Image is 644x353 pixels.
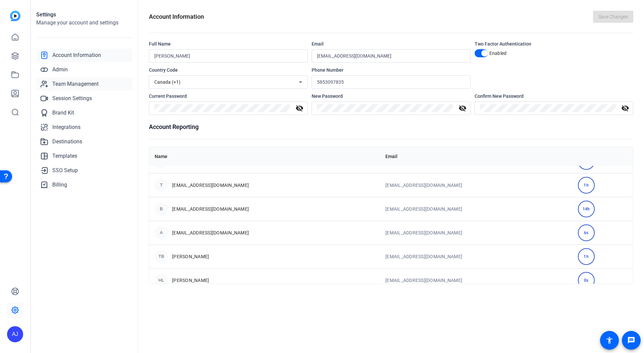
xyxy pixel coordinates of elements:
[578,177,595,194] div: 1h
[149,41,308,47] div: Full Name
[312,93,470,99] div: New Password
[312,41,470,47] div: Email
[380,147,573,166] th: Email
[52,166,78,174] span: SSO Setup
[578,248,595,265] div: 1h
[578,201,595,217] div: 14h
[149,147,380,166] th: Name
[52,80,99,88] span: Team Management
[291,104,308,112] mat-icon: visibility_off
[154,52,302,60] input: Enter your name...
[52,138,82,146] span: Destinations
[380,221,573,244] td: [EMAIL_ADDRESS][DOMAIN_NAME]
[475,93,633,99] div: Confirm New Password
[154,79,180,85] span: Canada (+1)
[52,66,68,74] span: Admin
[36,11,132,19] h1: Settings
[52,181,67,189] span: Billing
[149,67,308,73] div: Country Code
[317,78,465,86] input: Enter your phone number...
[52,152,77,160] span: Templates
[36,135,132,148] a: Destinations
[36,164,132,177] a: SSO Setup
[149,12,204,21] h1: Account Information
[10,11,20,21] img: blue-gradient.svg
[149,122,633,132] h1: Account Reporting
[36,19,132,27] h2: Manage your account and settings
[36,63,132,76] a: Admin
[172,253,209,260] span: [PERSON_NAME]
[52,109,74,117] span: Brand Kit
[36,149,132,163] a: Templates
[155,226,168,239] div: A
[380,268,573,292] td: [EMAIL_ADDRESS][DOMAIN_NAME]
[578,272,595,289] div: 0s
[52,94,92,102] span: Session Settings
[172,277,209,284] span: [PERSON_NAME]
[475,41,633,47] div: Two Factor Authentication
[36,49,132,62] a: Account Information
[36,121,132,134] a: Integrations
[52,123,80,131] span: Integrations
[36,92,132,105] a: Session Settings
[380,244,573,268] td: [EMAIL_ADDRESS][DOMAIN_NAME]
[155,250,168,263] div: TB
[155,179,168,192] div: T
[36,77,132,91] a: Team Management
[149,93,308,99] div: Current Password
[578,224,595,241] div: 6s
[454,104,471,112] mat-icon: visibility_off
[52,51,101,59] span: Account Information
[605,336,613,344] mat-icon: accessibility
[172,182,249,189] span: [EMAIL_ADDRESS][DOMAIN_NAME]
[488,50,507,57] label: Enabled
[36,178,132,192] a: Billing
[155,274,168,287] div: HL
[155,202,168,216] div: B
[36,106,132,120] a: Brand Kit
[627,336,635,344] mat-icon: message
[172,206,249,212] span: [EMAIL_ADDRESS][DOMAIN_NAME]
[380,173,573,197] td: [EMAIL_ADDRESS][DOMAIN_NAME]
[380,197,573,221] td: [EMAIL_ADDRESS][DOMAIN_NAME]
[172,229,249,236] span: [EMAIL_ADDRESS][DOMAIN_NAME]
[312,67,470,73] div: Phone Number
[617,104,633,112] mat-icon: visibility_off
[7,326,23,342] div: AJ
[317,52,465,60] input: Enter your email...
